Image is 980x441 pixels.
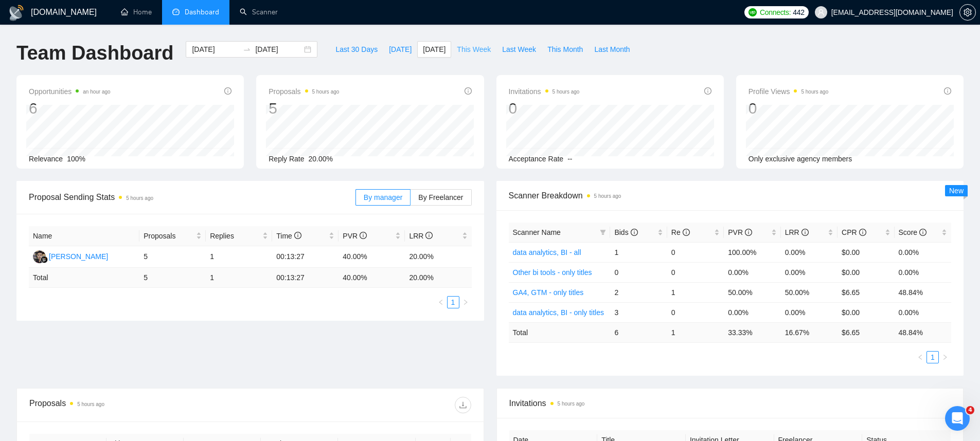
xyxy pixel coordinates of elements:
[704,87,711,95] span: info-circle
[724,322,780,342] td: 33.33 %
[435,296,447,308] button: left
[338,246,405,268] td: 40.00%
[409,232,433,240] span: LRR
[509,322,611,342] td: Total
[509,85,580,98] span: Invitations
[206,226,272,246] th: Replies
[269,99,339,118] div: 5
[667,322,724,342] td: 1
[513,288,584,297] a: GA4, GTM - only titles
[594,193,621,199] time: 5 hours ago
[423,44,446,55] span: [DATE]
[513,248,581,256] a: data analytics, BI - all
[33,252,108,260] a: IA[PERSON_NAME]
[667,262,724,282] td: 0
[309,155,333,163] span: 20.00%
[312,89,340,95] time: 5 hours ago
[589,41,635,58] button: Last Month
[360,232,367,239] span: info-circle
[598,225,608,240] span: filter
[724,302,780,322] td: 0.00%
[509,189,952,202] span: Scanner Breakdown
[683,229,690,236] span: info-circle
[781,282,838,302] td: 50.00%
[383,41,417,58] button: [DATE]
[610,302,667,322] td: 3
[448,297,459,308] a: 1
[121,8,152,16] a: homeHome
[502,44,536,55] span: Last Week
[509,397,951,410] span: Invitations
[405,268,471,288] td: 20.00 %
[939,351,951,363] button: right
[139,226,206,246] th: Proposals
[749,99,829,118] div: 0
[272,246,338,268] td: 00:13:27
[276,232,301,240] span: Time
[389,44,412,55] span: [DATE]
[749,8,757,16] img: upwork-logo.png
[631,229,638,236] span: info-circle
[185,8,219,16] span: Dashboard
[749,155,852,163] span: Only exclusive agency members
[455,401,471,409] span: download
[243,45,251,53] span: to
[558,401,585,407] time: 5 hours ago
[41,256,48,263] img: gigradar-bm.png
[859,229,866,236] span: info-circle
[29,226,139,246] th: Name
[945,406,970,431] iframe: Intercom live chat
[942,354,948,360] span: right
[895,302,951,322] td: 0.00%
[838,322,894,342] td: $ 6.65
[513,268,592,277] a: Other bi tools - only titles
[785,228,809,236] span: LRR
[438,299,444,305] span: left
[895,282,951,302] td: 48.84%
[462,299,469,305] span: right
[927,352,938,363] a: 1
[451,41,496,58] button: This Week
[724,262,780,282] td: 0.00%
[49,251,108,262] div: [PERSON_NAME]
[330,41,383,58] button: Last 30 Days
[29,191,355,204] span: Proposal Sending Stats
[760,7,791,18] span: Connects:
[206,268,272,288] td: 1
[801,89,828,95] time: 5 hours ago
[29,268,139,288] td: Total
[842,228,866,236] span: CPR
[67,155,85,163] span: 100%
[16,41,173,65] h1: Team Dashboard
[547,44,583,55] span: This Month
[8,5,25,21] img: logo
[949,187,964,195] span: New
[417,41,451,58] button: [DATE]
[33,250,46,263] img: IA
[459,296,472,308] button: right
[926,351,939,363] li: 1
[801,229,809,236] span: info-circle
[338,268,405,288] td: 40.00 %
[667,242,724,262] td: 0
[29,155,63,163] span: Relevance
[294,232,301,239] span: info-circle
[77,401,104,407] time: 5 hours ago
[838,242,894,262] td: $0.00
[364,193,402,201] span: By manager
[509,155,564,163] span: Acceptance Rate
[513,228,561,236] span: Scanner Name
[210,230,260,242] span: Replies
[959,8,976,16] a: setting
[895,322,951,342] td: 48.84 %
[418,193,463,201] span: By Freelancer
[455,397,471,413] button: download
[671,228,690,236] span: Re
[914,351,926,363] li: Previous Page
[944,87,951,95] span: info-circle
[781,322,838,342] td: 16.67 %
[83,89,110,95] time: an hour ago
[793,7,804,18] span: 442
[781,242,838,262] td: 0.00%
[29,397,250,413] div: Proposals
